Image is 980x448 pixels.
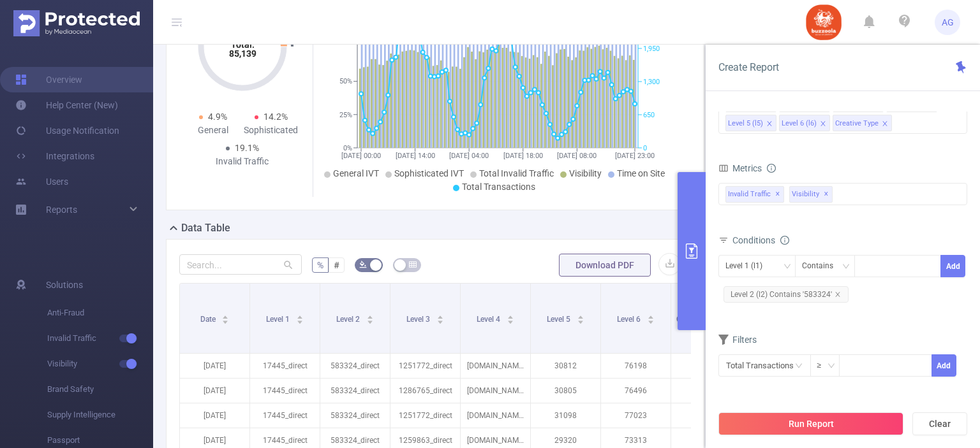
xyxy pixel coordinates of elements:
i: icon: caret-up [296,314,303,317]
p: 17445_direct [250,403,320,428]
span: Filters [718,335,757,345]
span: Total Transactions [462,182,535,192]
button: Clear [912,412,967,435]
i: icon: caret-down [647,319,654,322]
tspan: Total: [230,40,254,50]
p: 76198 [601,354,671,378]
p: 30805 [531,379,600,403]
p: [DOMAIN_NAME] [461,403,530,428]
span: % [317,260,323,270]
a: Integrations [15,143,94,169]
div: Sort [436,314,444,321]
div: Sort [296,314,304,321]
input: Search... [179,254,302,275]
p: 31098 [531,403,600,428]
p: Display [671,403,741,428]
a: Users [15,169,68,194]
i: icon: down [783,263,791,271]
span: Supply Intelligence [47,402,153,428]
i: icon: close [882,120,888,128]
div: Level 1 (l1) [725,256,771,277]
tspan: [DATE] 00:00 [341,152,381,160]
span: Level 5 [547,315,572,324]
tspan: [DATE] 18:00 [503,152,542,160]
span: Visibility [47,351,153,377]
span: ✕ [775,187,780,202]
span: Total Invalid Traffic [479,168,554,178]
div: Invalid Traffic [213,155,271,168]
div: Sort [221,314,229,321]
p: [DOMAIN_NAME] [461,379,530,403]
div: Sort [507,314,514,321]
span: Solutions [46,272,83,298]
i: icon: caret-up [222,314,229,317]
p: [DATE] [180,403,249,428]
tspan: 0 [643,144,647,152]
tspan: 25% [339,111,352,119]
h2: Data Table [181,220,230,236]
p: 583324_direct [320,379,390,403]
p: [DOMAIN_NAME] [461,354,530,378]
p: Display [671,379,741,403]
i: icon: info-circle [780,236,789,245]
span: Create Report [718,61,779,73]
i: icon: caret-up [647,314,654,317]
i: icon: caret-up [366,314,373,317]
i: icon: info-circle [767,164,776,173]
span: Level 3 [406,315,432,324]
img: Protected Media [13,10,140,36]
tspan: 1,300 [643,78,660,86]
span: Level 2 [336,315,362,324]
div: Contains [802,256,842,277]
tspan: [DATE] 08:00 [557,152,597,160]
i: icon: caret-down [507,319,514,322]
div: Sort [647,314,655,321]
span: Visibility [789,186,833,203]
div: Level 5 (l5) [728,115,763,132]
i: icon: down [842,263,850,271]
button: Download PDF [559,254,651,277]
i: icon: caret-up [507,314,514,317]
p: 1286765_direct [390,379,460,403]
span: 19.1% [235,143,259,153]
i: icon: caret-down [436,319,443,322]
span: 14.2% [264,112,288,122]
p: 1251772_direct [390,403,460,428]
i: icon: caret-down [577,319,584,322]
span: Level 2 (l2) Contains '583324' [724,286,849,303]
p: Display [671,354,741,378]
tspan: [DATE] 14:00 [395,152,434,160]
a: Reports [46,197,77,222]
p: 30812 [531,354,600,378]
i: icon: caret-down [296,319,303,322]
tspan: 85,139 [228,48,256,59]
i: icon: close [835,291,841,298]
li: Creative Type [833,115,892,131]
span: # [334,260,339,270]
tspan: 0% [343,144,352,152]
tspan: 1,950 [643,45,660,53]
p: [DATE] [180,379,249,403]
span: AG [942,10,954,35]
div: General [184,124,242,137]
p: 76496 [601,379,671,403]
i: icon: bg-colors [359,261,367,268]
i: icon: table [409,261,417,268]
span: Level 1 [266,315,292,324]
i: icon: caret-up [436,314,443,317]
button: Add [940,255,965,277]
a: Overview [15,67,82,92]
span: Reports [46,205,77,215]
i: icon: down [828,362,835,371]
span: General IVT [333,168,379,178]
span: Anti-Fraud [47,300,153,326]
span: Invalid Traffic [725,186,784,203]
a: Help Center (New) [15,92,118,118]
i: icon: caret-up [577,314,584,317]
i: icon: caret-down [222,319,229,322]
li: Level 6 (l6) [779,115,830,131]
p: 17445_direct [250,379,320,403]
span: Date [200,315,218,324]
tspan: 650 [643,111,655,119]
div: Creative Type [835,115,879,132]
